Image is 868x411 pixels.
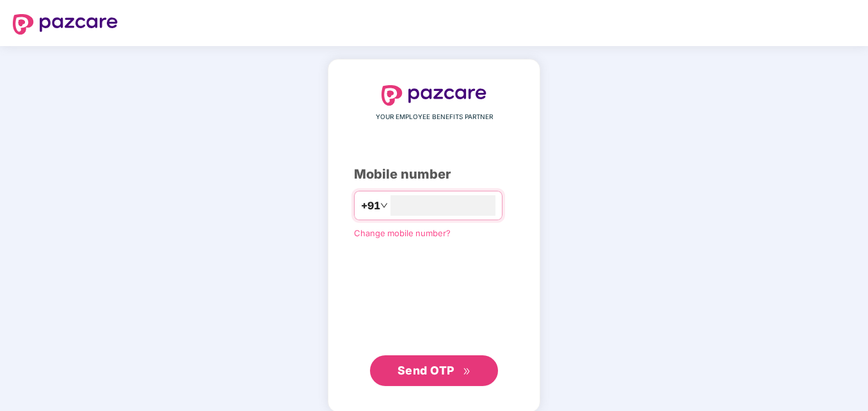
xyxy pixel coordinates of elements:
[376,112,493,122] span: YOUR EMPLOYEE BENEFITS PARTNER
[380,202,388,209] span: down
[354,165,514,184] div: Mobile number
[361,198,380,214] span: +91
[463,367,471,376] span: double-right
[370,355,498,386] button: Send OTPdouble-right
[354,228,451,238] a: Change mobile number?
[13,14,118,35] img: logo
[398,364,454,377] span: Send OTP
[382,85,486,106] img: logo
